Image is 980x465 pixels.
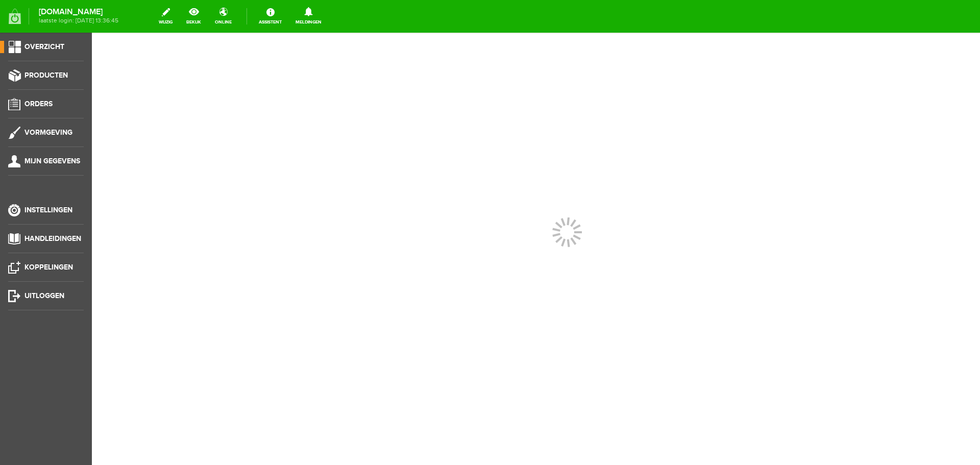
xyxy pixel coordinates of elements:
span: Instellingen [24,206,72,214]
a: bekijk [180,5,207,28]
span: Koppelingen [24,263,73,272]
span: Orders [24,100,53,108]
strong: [DOMAIN_NAME] [39,9,118,15]
a: online [209,5,238,28]
span: laatste login: [DATE] 13:36:45 [39,18,118,23]
span: Mijn gegevens [24,157,80,165]
span: Handleidingen [24,234,81,243]
a: Meldingen [289,5,328,28]
span: Vormgeving [24,128,72,137]
span: Uitloggen [24,291,64,300]
span: Overzicht [24,42,64,51]
a: Assistent [253,5,288,28]
a: wijzig [153,5,179,28]
span: Producten [24,71,68,80]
